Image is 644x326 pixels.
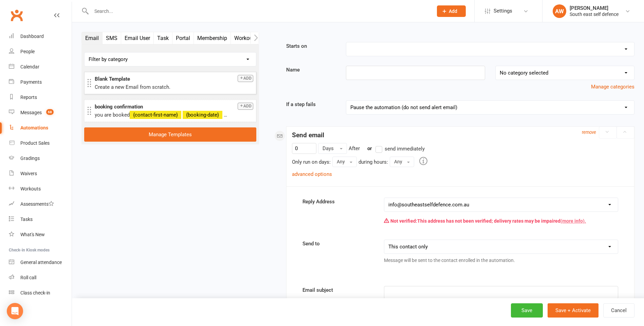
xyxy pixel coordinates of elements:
a: advanced options [292,171,332,177]
button: Email User [121,32,154,44]
a: Manage Templates [84,127,256,142]
div: Assessments [20,201,54,207]
div: or [363,144,425,153]
div: Product Sales [20,140,50,146]
a: Reports [9,90,72,105]
a: Tasks [9,212,72,227]
div: AW [553,4,566,18]
a: Workouts [9,181,72,197]
span: 68 [46,109,54,115]
button: Email [82,32,103,44]
div: General attendance [20,260,62,265]
div: Create a new Email from scratch. [95,83,253,91]
div: South east self defence [570,11,619,17]
div: Gradings [20,156,40,161]
button: Cancel [603,303,634,318]
div: Dashboard [20,34,44,39]
a: Automations [9,120,72,136]
div: Automations [20,125,48,130]
div: Open Intercom Messenger [7,303,23,319]
div: Workouts [20,186,41,191]
span: send immediately [385,145,425,152]
button: Any [332,157,357,167]
a: Assessments [9,197,72,212]
a: People [9,44,72,59]
span: After [349,145,360,151]
div: What's New [20,232,45,237]
input: Search... [89,6,428,16]
span: Add [449,8,457,14]
div: Calendar [20,64,39,69]
a: (more info). [560,218,586,224]
button: SMS [103,32,121,44]
button: Workout [231,32,258,44]
a: Roll call [9,270,72,285]
div: Class check-in [20,290,50,296]
div: People [20,49,35,54]
small: remove [582,130,596,135]
a: Messages 68 [9,105,72,120]
button: Any [390,157,414,167]
label: Send to [297,240,379,248]
div: Payments [20,79,42,85]
a: Payments [9,75,72,90]
div: Tasks [20,217,33,222]
button: Days [318,143,347,154]
button: Task [154,32,172,44]
div: Only run on days: [292,158,331,166]
strong: Send email [292,131,324,139]
div: booking confirmation [95,103,253,111]
div: This address has not been verified; delivery rates may be impaired [384,215,618,227]
a: Product Sales [9,136,72,151]
button: Membership [194,32,231,44]
div: Reports [20,95,37,100]
button: Manage categories [591,83,634,91]
label: Reply Address [297,198,379,206]
div: Roll call [20,275,36,280]
div: [PERSON_NAME] [570,5,619,11]
label: Starts on [281,42,341,50]
button: Save + Activate [548,303,599,318]
button: Save [511,303,543,318]
span: Settings [494,3,512,19]
div: Messages [20,110,42,115]
strong: Not verified: [390,218,417,224]
label: If a step fails [281,100,341,108]
span: Days [323,145,334,151]
a: Dashboard [9,29,72,44]
a: Class kiosk mode [9,285,72,301]
a: What's New [9,227,72,242]
div: during hours: [358,158,388,166]
button: Add [238,75,253,82]
span: Message will be sent to the contact enrolled in the automation. [384,258,515,263]
a: Waivers [9,166,72,181]
button: Add [238,103,253,110]
label: Email subject [297,286,379,294]
button: Portal [172,32,194,44]
a: General attendance kiosk mode [9,255,72,270]
p: you are booked [95,111,253,119]
label: Name [281,66,341,74]
a: Gradings [9,151,72,166]
button: Add [437,5,466,17]
a: Clubworx [8,7,25,24]
div: Waivers [20,171,37,176]
a: Calendar [9,59,72,75]
div: Blank Template [95,75,253,83]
